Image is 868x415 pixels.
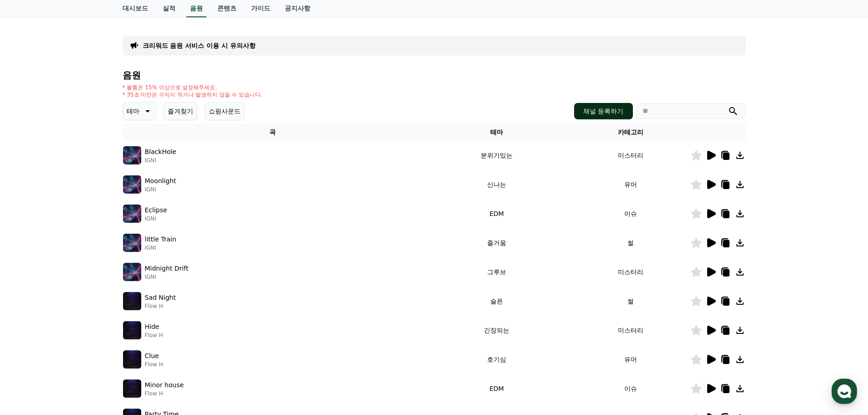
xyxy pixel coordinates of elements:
span: 홈 [29,302,34,310]
p: little Train [145,235,176,244]
p: Minor house [145,380,184,390]
p: * 볼륨은 15% 이상으로 설정해주세요. [123,84,263,91]
h4: 음원 [123,70,746,80]
p: BlackHole [145,147,176,157]
p: IGNI [145,273,189,281]
td: 미스터리 [571,141,690,170]
img: music [123,234,141,252]
img: music [123,263,141,281]
img: music [123,321,141,339]
button: 쇼핑사운드 [205,102,245,120]
td: 신나는 [422,170,570,199]
img: music [123,379,141,398]
p: IGNI [145,244,176,251]
img: music [123,350,141,369]
a: 설정 [118,289,175,312]
p: Clue [145,351,159,361]
a: 홈 [3,289,60,312]
button: 즐겨찾기 [164,102,197,120]
td: 유머 [571,345,690,374]
p: Sad Night [145,293,176,302]
img: music [123,205,141,223]
p: 테마 [127,105,139,118]
p: Flow H [145,361,163,368]
p: * 35초 미만은 수익이 적거나 발생하지 않을 수 있습니다. [123,91,263,98]
span: 설정 [141,302,152,310]
p: Flow H [145,302,176,310]
p: Flow H [145,332,163,339]
td: 썰 [571,228,690,257]
p: IGNI [145,186,176,193]
a: 크리워드 음원 서비스 이용 시 유의사항 [143,41,256,50]
span: 대화 [83,303,94,310]
p: Flow H [145,390,184,397]
button: 테마 [123,102,156,120]
td: 이슈 [571,374,690,403]
p: IGNI [145,215,167,222]
td: 미스터리 [571,316,690,345]
td: EDM [422,199,570,228]
td: EDM [422,374,570,403]
p: Hide [145,322,159,332]
p: Midnight Drift [145,264,189,273]
td: 즐거움 [422,228,570,257]
a: 대화 [60,289,118,312]
button: 채널 등록하기 [574,103,632,119]
td: 유머 [571,170,690,199]
td: 미스터리 [571,257,690,287]
td: 이슈 [571,199,690,228]
th: 곡 [123,124,423,141]
td: 그루브 [422,257,570,287]
p: IGNI [145,157,176,164]
p: Moonlight [145,176,176,186]
td: 썰 [571,287,690,316]
th: 테마 [422,124,570,141]
td: 호기심 [422,345,570,374]
td: 긴장되는 [422,316,570,345]
td: 슬픈 [422,287,570,316]
p: Eclipse [145,205,167,215]
th: 카테고리 [571,124,690,141]
img: music [123,292,141,310]
img: music [123,146,141,164]
td: 분위기있는 [422,141,570,170]
img: music [123,175,141,194]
